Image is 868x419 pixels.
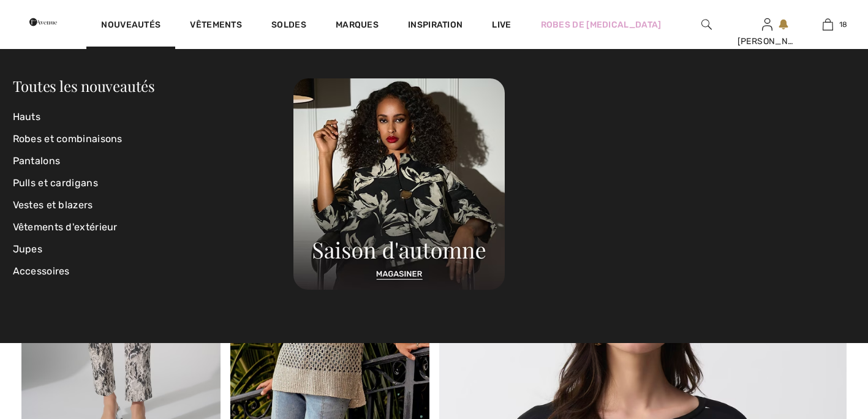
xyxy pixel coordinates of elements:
[762,17,772,32] img: Mes infos
[790,327,856,358] iframe: Ouvre un widget dans lequel vous pouvez trouver plus d’informations
[492,18,511,31] a: Live
[336,20,379,32] a: Marques
[762,18,772,30] a: Se connecter
[271,20,306,32] a: Soldes
[823,17,833,32] img: Mon panier
[29,10,57,34] img: 1ère Avenue
[13,216,294,238] a: Vêtements d'extérieur
[13,150,294,172] a: Pantalons
[13,194,294,216] a: Vestes et blazers
[13,106,294,128] a: Hauts
[293,78,505,290] img: 250825112755_e80b8af1c0156.jpg
[101,20,160,32] a: Nouveautés
[13,128,294,150] a: Robes et combinaisons
[701,17,712,32] img: recherche
[839,19,848,30] span: 18
[798,17,858,32] a: 18
[190,20,242,32] a: Vêtements
[738,35,797,48] div: [PERSON_NAME]
[13,238,294,260] a: Jupes
[13,76,155,96] a: Toutes les nouveautés
[13,172,294,194] a: Pulls et cardigans
[541,18,662,31] a: Robes de [MEDICAL_DATA]
[13,260,294,282] a: Accessoires
[408,20,462,32] span: Inspiration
